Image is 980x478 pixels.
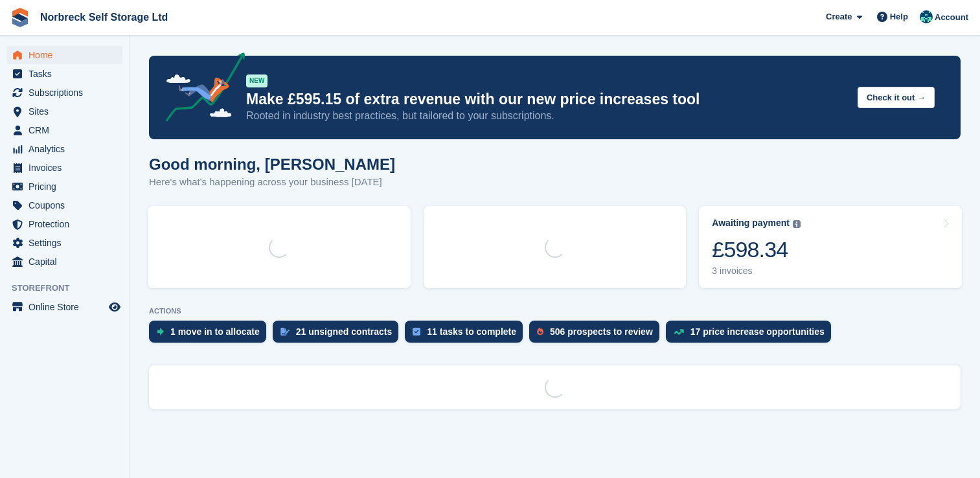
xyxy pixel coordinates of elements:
[28,102,106,120] span: Sites
[12,282,129,295] span: Storefront
[413,328,420,336] img: task-75834270c22a3079a89374b754ae025e5fb1db73e45f91037f5363f120a921f8.svg
[296,326,393,337] div: 21 unsigned contracts
[6,215,122,233] a: menu
[28,140,106,158] span: Analytics
[28,234,106,252] span: Settings
[28,196,106,214] span: Coupons
[712,266,801,277] div: 3 invoices
[6,140,122,158] a: menu
[666,321,838,349] a: 17 price increase opportunities
[157,328,164,336] img: move_ins_to_allocate_icon-fdf77a2bb77ea45bf5b3d319d69a93e2d87916cf1d5bf7949dd705db3b84f3ca.svg
[28,65,106,83] span: Tasks
[920,10,933,23] img: Sally King
[935,11,968,24] span: Account
[35,6,173,28] a: Norbreck Self Storage Ltd
[699,206,962,288] a: Awaiting payment £598.34 3 invoices
[537,328,543,336] img: prospect-51fa495bee0391a8d652442698ab0144808aea92771e9ea1ae160a38d050c398.svg
[280,328,290,336] img: contract_signature_icon-13c848040528278c33f63329250d36e43548de30e8caae1d1a13099fd9432cc5.svg
[149,175,395,190] p: Here's what's happening across your business [DATE]
[550,326,653,337] div: 506 prospects to review
[170,326,260,337] div: 1 move in to allocate
[6,84,122,102] a: menu
[529,321,666,349] a: 506 prospects to review
[858,87,935,108] button: Check it out →
[28,215,106,233] span: Protection
[405,321,529,349] a: 11 tasks to complete
[427,326,516,337] div: 11 tasks to complete
[28,177,106,196] span: Pricing
[6,253,122,271] a: menu
[6,102,122,120] a: menu
[273,321,405,349] a: 21 unsigned contracts
[890,10,908,23] span: Help
[28,159,106,177] span: Invoices
[28,298,106,316] span: Online Store
[674,329,684,335] img: price_increase_opportunities-93ffe204e8149a01c8c9dc8f82e8f89637d9d84a8eef4429ea346261dce0b2c0.svg
[6,298,122,316] a: menu
[246,90,847,109] p: Make £595.15 of extra revenue with our new price increases tool
[6,65,122,83] a: menu
[826,10,852,23] span: Create
[6,177,122,196] a: menu
[6,121,122,139] a: menu
[6,196,122,214] a: menu
[6,159,122,177] a: menu
[6,234,122,252] a: menu
[155,52,245,126] img: price-adjustments-announcement-icon-8257ccfd72463d97f412b2fc003d46551f7dbcb40ab6d574587a9cd5c0d94...
[149,155,395,173] h1: Good morning, [PERSON_NAME]
[712,218,790,229] div: Awaiting payment
[107,299,122,315] a: Preview store
[6,46,122,64] a: menu
[712,236,801,263] div: £598.34
[149,321,273,349] a: 1 move in to allocate
[246,109,847,123] p: Rooted in industry best practices, but tailored to your subscriptions.
[28,84,106,102] span: Subscriptions
[28,253,106,271] span: Capital
[246,74,268,87] div: NEW
[149,307,961,315] p: ACTIONS
[28,121,106,139] span: CRM
[793,220,801,228] img: icon-info-grey-7440780725fd019a000dd9b08b2336e03edf1995a4989e88bcd33f0948082b44.svg
[690,326,825,337] div: 17 price increase opportunities
[10,8,30,27] img: stora-icon-8386f47178a22dfd0bd8f6a31ec36ba5ce8667c1dd55bd0f319d3a0aa187defe.svg
[28,46,106,64] span: Home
